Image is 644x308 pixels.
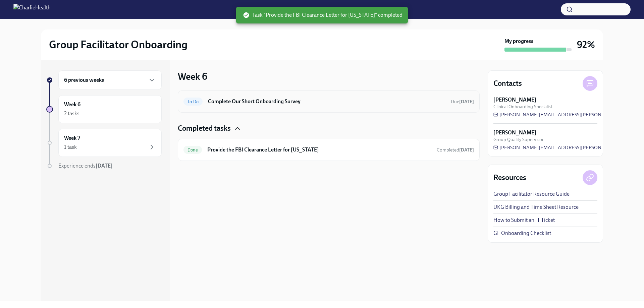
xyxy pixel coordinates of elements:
span: Done [183,147,202,152]
a: Week 71 task [46,129,162,157]
h6: Week 6 [64,101,80,108]
a: UKG Billing and Time Sheet Resource [493,203,579,211]
div: Completed tasks [178,123,480,133]
h6: Provide the FBI Clearance Letter for [US_STATE] [207,146,431,153]
a: Group Facilitator Resource Guide [493,190,570,198]
strong: [PERSON_NAME] [493,96,536,104]
h2: Group Facilitator Onboarding [49,38,187,51]
span: Clinical Onboarding Specialist [493,104,552,110]
span: Due [451,99,474,105]
span: September 2nd, 2025 10:55 [437,147,474,153]
strong: [PERSON_NAME] [493,129,536,136]
div: 6 previous weeks [58,70,162,90]
strong: [DATE] [459,99,474,105]
a: GF Onboarding Checklist [493,230,551,237]
a: DoneProvide the FBI Clearance Letter for [US_STATE]Completed[DATE] [183,144,474,155]
h3: 92% [577,39,595,51]
span: Experience ends [58,163,113,169]
div: 2 tasks [64,110,79,117]
h4: Resources [493,173,526,183]
h6: Week 7 [64,134,80,142]
span: To Do [183,99,203,104]
a: Week 62 tasks [46,95,162,123]
h3: Week 6 [178,70,207,82]
h4: Completed tasks [178,123,231,133]
span: Group Quality Supervisor [493,136,544,143]
img: CharlieHealth [13,4,51,15]
span: Task "Provide the FBI Clearance Letter for [US_STATE]" completed [243,11,402,19]
h4: Contacts [493,78,522,88]
a: How to Submit an IT Ticket [493,217,555,224]
strong: My progress [504,38,533,45]
a: To DoComplete Our Short Onboarding SurveyDue[DATE] [183,96,474,107]
span: Completed [437,147,474,153]
strong: [DATE] [96,163,113,169]
h6: 6 previous weeks [64,76,104,84]
span: September 9th, 2025 09:00 [451,99,474,105]
h6: Complete Our Short Onboarding Survey [208,98,445,105]
strong: [DATE] [459,147,474,153]
div: 1 task [64,143,77,151]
